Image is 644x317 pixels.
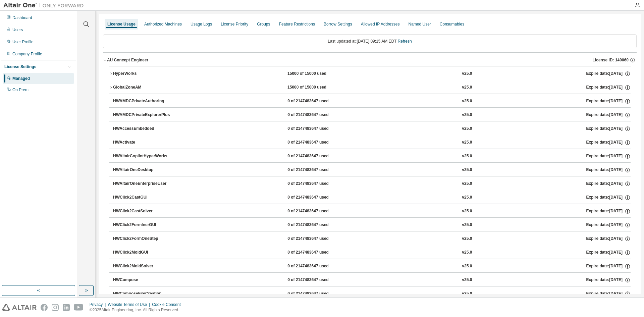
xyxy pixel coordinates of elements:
[593,57,629,63] span: License ID: 149060
[113,126,173,132] div: HWAccessEmbedded
[586,222,631,228] div: Expire date: [DATE]
[287,250,348,256] div: 0 of 2147483647 used
[279,21,315,27] div: Feature Restrictions
[462,126,472,132] div: v25.0
[113,236,173,242] div: HWClick2FormOneStep
[113,286,631,301] button: HWComposeExeCreation0 of 2147483647 usedv25.0Expire date:[DATE]
[2,304,37,311] img: altair_logo.svg
[586,71,631,77] div: Expire date: [DATE]
[287,263,348,269] div: 0 of 2147483647 used
[287,112,348,118] div: 0 of 2147483647 used
[144,21,182,27] div: Authorized Machines
[52,304,59,311] img: instagram.svg
[287,85,348,91] div: 15000 of 15000 used
[109,80,631,95] button: GlobalZoneAM15000 of 15000 usedv25.0Expire date:[DATE]
[287,98,348,104] div: 0 of 2147483647 used
[586,208,631,214] div: Expire date: [DATE]
[113,85,173,91] div: GlobalZoneAM
[107,21,136,27] div: License Usage
[12,27,23,33] div: Users
[361,21,400,27] div: Allowed IP Addresses
[113,273,631,287] button: HWCompose0 of 2147483647 usedv25.0Expire date:[DATE]
[462,71,472,77] div: v25.0
[287,126,348,132] div: 0 of 2147483647 used
[107,57,148,63] div: AU Concept Engineer
[90,302,108,307] div: Privacy
[324,21,352,27] div: Borrow Settings
[108,302,152,307] div: Website Terms of Use
[462,277,472,283] div: v25.0
[257,21,270,27] div: Groups
[113,222,173,228] div: HWClick2FormIncrGUI
[287,71,348,77] div: 15000 of 15000 used
[113,121,631,136] button: HWAccessEmbedded0 of 2147483647 usedv25.0Expire date:[DATE]
[462,140,472,146] div: v25.0
[586,236,631,242] div: Expire date: [DATE]
[12,15,32,20] div: Dashboard
[462,112,472,118] div: v25.0
[109,66,631,81] button: HyperWorks15000 of 15000 usedv25.0Expire date:[DATE]
[12,76,30,81] div: Managed
[287,140,348,146] div: 0 of 2147483647 used
[12,39,34,45] div: User Profile
[113,108,631,122] button: HWAMDCPrivateExplorerPlus0 of 2147483647 usedv25.0Expire date:[DATE]
[4,64,36,69] div: License Settings
[586,98,631,104] div: Expire date: [DATE]
[586,250,631,256] div: Expire date: [DATE]
[462,208,472,214] div: v25.0
[462,263,472,269] div: v25.0
[586,167,631,173] div: Expire date: [DATE]
[113,190,631,205] button: HWClick2CastGUI0 of 2147483647 usedv25.0Expire date:[DATE]
[586,140,631,146] div: Expire date: [DATE]
[398,39,412,44] a: Refresh
[287,167,348,173] div: 0 of 2147483647 used
[586,291,631,297] div: Expire date: [DATE]
[586,181,631,187] div: Expire date: [DATE]
[152,302,184,307] div: Cookie Consent
[113,140,173,146] div: HWActivate
[462,181,472,187] div: v25.0
[586,85,631,91] div: Expire date: [DATE]
[462,236,472,242] div: v25.0
[113,195,173,201] div: HWClick2CastGUI
[90,307,185,313] p: © 2025 Altair Engineering, Inc. All Rights Reserved.
[12,87,29,93] div: On Prem
[586,277,631,283] div: Expire date: [DATE]
[113,176,631,191] button: HWAltairOneEnterpriseUser0 of 2147483647 usedv25.0Expire date:[DATE]
[113,259,631,274] button: HWClick2MoldSolver0 of 2147483647 usedv25.0Expire date:[DATE]
[63,304,70,311] img: linkedin.svg
[287,222,348,228] div: 0 of 2147483647 used
[74,304,84,311] img: youtube.svg
[103,34,637,48] div: Last updated at: [DATE] 09:15 AM EDT
[113,112,173,118] div: HWAMDCPrivateExplorerPlus
[586,153,631,159] div: Expire date: [DATE]
[113,98,173,104] div: HWAMDCPrivateAuthoring
[462,291,472,297] div: v25.0
[440,21,464,27] div: Consumables
[221,21,248,27] div: License Priority
[113,153,173,159] div: HWAltairCopilotHyperWorks
[113,250,173,256] div: HWClick2MoldGUI
[287,208,348,214] div: 0 of 2147483647 used
[586,263,631,269] div: Expire date: [DATE]
[586,195,631,201] div: Expire date: [DATE]
[462,195,472,201] div: v25.0
[287,236,348,242] div: 0 of 2147483647 used
[3,2,87,9] img: Altair One
[586,126,631,132] div: Expire date: [DATE]
[113,94,631,109] button: HWAMDCPrivateAuthoring0 of 2147483647 usedv25.0Expire date:[DATE]
[113,167,173,173] div: HWAltairOneDesktop
[103,53,637,67] button: AU Concept EngineerLicense ID: 149060
[113,245,631,260] button: HWClick2MoldGUI0 of 2147483647 usedv25.0Expire date:[DATE]
[287,277,348,283] div: 0 of 2147483647 used
[113,263,173,269] div: HWClick2MoldSolver
[287,195,348,201] div: 0 of 2147483647 used
[287,291,348,297] div: 0 of 2147483647 used
[113,208,173,214] div: HWClick2CastSolver
[113,291,173,297] div: HWComposeExeCreation
[462,98,472,104] div: v25.0
[113,204,631,219] button: HWClick2CastSolver0 of 2147483647 usedv25.0Expire date:[DATE]
[113,71,173,77] div: HyperWorks
[191,21,212,27] div: Usage Logs
[462,153,472,159] div: v25.0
